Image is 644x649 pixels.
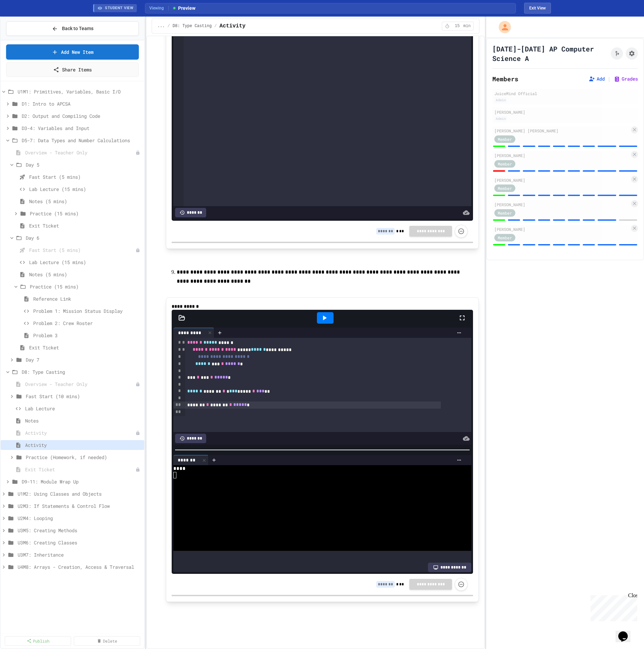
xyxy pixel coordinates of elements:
span: D8: Type Casting [173,23,212,29]
h2: Members [492,74,518,84]
span: ... [157,23,165,29]
span: STUDENT VIEW [105,5,133,11]
button: Grades [614,75,638,82]
div: [PERSON_NAME] [494,201,630,208]
h1: [DATE]-[DATE] AP Computer Science A [492,44,608,63]
button: Force resubmission of student's answer (Admin only) [455,578,468,591]
span: | [607,75,611,83]
span: min [463,23,471,29]
span: / [168,23,170,29]
div: Admin [494,97,507,103]
span: Viewing [149,5,169,11]
iframe: chat widget [616,622,637,642]
a: Share Items [6,62,139,77]
span: Member [498,185,512,191]
span: Preview [172,5,195,12]
button: Back to Teams [6,21,139,36]
span: Activity [219,22,245,30]
a: Add New Item [6,44,139,60]
span: / [214,23,217,29]
div: My Account [492,19,513,35]
div: [PERSON_NAME] [494,109,636,115]
span: Member [498,161,512,167]
div: [PERSON_NAME] [494,226,630,232]
button: Assignment Settings [626,47,638,60]
div: [PERSON_NAME] [494,152,630,158]
span: Member [498,136,512,142]
span: 15 [452,23,463,29]
a: Publish [5,636,71,646]
span: Member [498,210,512,216]
div: Chat with us now!Close [3,3,47,43]
span: Back to Teams [62,25,93,32]
button: Force resubmission of student's answer (Admin only) [455,225,468,238]
a: Delete [74,636,140,646]
div: [PERSON_NAME] [494,177,630,183]
div: Admin [494,116,507,122]
div: JuiceMind Official [494,90,636,96]
button: Click to see fork details [611,47,623,60]
iframe: chat widget [588,592,637,621]
button: Add [588,75,605,82]
span: Member [498,235,512,241]
button: Exit student view [524,3,551,14]
div: [PERSON_NAME] [PERSON_NAME] [494,128,630,134]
